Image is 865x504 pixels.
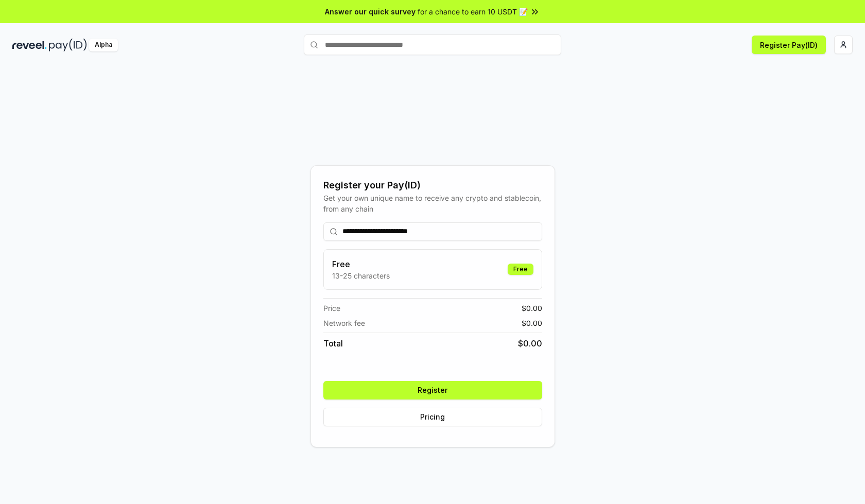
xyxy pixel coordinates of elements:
span: for a chance to earn 10 USDT 📝 [418,6,528,17]
div: Register your Pay(ID) [323,178,542,193]
button: Register Pay(ID) [752,36,826,54]
img: reveel_dark [12,39,47,51]
img: pay_id [49,39,87,51]
div: Free [508,264,533,275]
span: $ 0.00 [518,337,542,350]
span: Total [323,337,343,350]
button: Register [323,381,542,399]
span: Price [323,303,340,314]
p: 13-25 characters [332,270,390,281]
h3: Free [332,258,390,270]
button: Pricing [323,408,542,426]
span: $ 0.00 [522,318,542,328]
span: Answer our quick survey [325,6,416,17]
div: Get your own unique name to receive any crypto and stablecoin, from any chain [323,193,542,214]
span: Network fee [323,318,365,328]
span: $ 0.00 [522,303,542,314]
div: Alpha [89,39,118,51]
